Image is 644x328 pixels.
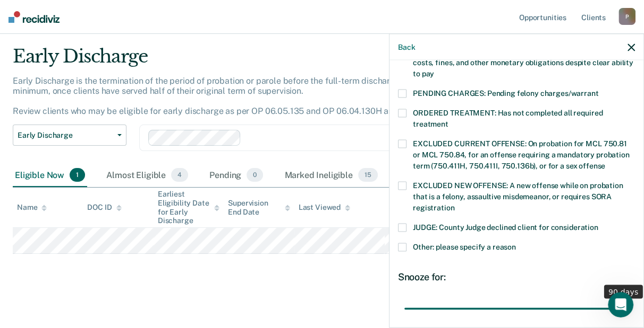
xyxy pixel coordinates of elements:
[17,203,47,212] div: Name
[413,181,623,212] span: EXCLUDED NEW OFFENSE: A new offense while on probation that is a felony, assaultive misdemeanor, ...
[104,164,190,187] div: Almost Eligible
[413,47,633,78] span: FINES & FEES: Willful nonpayment of restitution, fees, court costs, fines, and other monetary obl...
[398,271,635,283] div: Snooze for:
[299,203,350,212] div: Last Viewed
[9,11,60,23] img: Recidiviz
[228,199,290,217] div: Supervision End Date
[413,139,629,170] span: EXCLUDED CURRENT OFFENSE: On probation for MCL 750.81 or MCL 750.84, for an offense requiring a m...
[413,223,598,232] span: JUDGE: County Judge declined client for consideration
[604,285,643,299] div: 90 days
[413,243,516,251] span: Other: please specify a reason
[247,168,263,182] span: 0
[608,292,633,317] iframe: Intercom live chat
[171,168,188,182] span: 4
[282,164,379,187] div: Marked Ineligible
[70,168,85,182] span: 1
[13,164,87,187] div: Eligible Now
[398,42,415,51] button: Back
[13,46,592,76] div: Early Discharge
[87,203,121,212] div: DOC ID
[13,76,584,117] p: Early Discharge is the termination of the period of probation or parole before the full-term disc...
[358,168,378,182] span: 15
[413,89,598,97] span: PENDING CHARGES: Pending felony charges/warrant
[618,8,635,25] div: P
[413,109,603,128] span: ORDERED TREATMENT: Has not completed all required treatment
[207,164,265,187] div: Pending
[158,190,219,225] div: Earliest Eligibility Date for Early Discharge
[18,131,113,140] span: Early Discharge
